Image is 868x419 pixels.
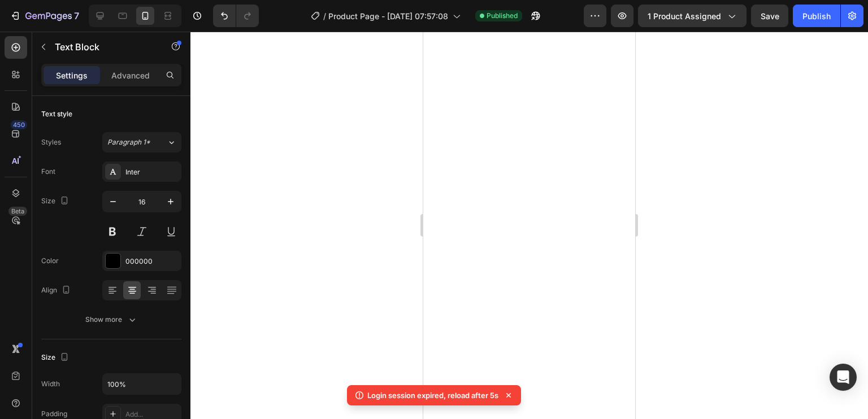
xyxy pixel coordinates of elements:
[793,5,840,27] button: Publish
[125,167,179,177] div: Inter
[328,10,448,22] span: Product Page - [DATE] 07:57:08
[41,283,73,298] div: Align
[56,69,88,81] p: Settings
[802,10,831,22] div: Publish
[107,137,150,147] span: Paragraph 1*
[41,109,72,119] div: Text style
[41,194,71,209] div: Size
[5,5,84,27] button: 7
[487,11,518,21] span: Published
[102,132,181,152] button: Paragraph 1*
[41,167,55,177] div: Font
[103,374,181,394] input: Auto
[41,350,71,365] div: Size
[11,120,27,129] div: 450
[751,5,788,27] button: Save
[638,5,747,27] button: 1 product assigned
[41,409,67,419] div: Padding
[761,11,779,21] span: Save
[323,10,326,22] span: /
[367,390,498,401] p: Login session expired, reload after 5s
[648,10,721,22] span: 1 product assigned
[213,5,259,27] div: Undo/Redo
[125,256,179,267] div: 000000
[423,32,635,419] iframe: Design area
[830,364,857,391] div: Open Intercom Messenger
[55,40,151,54] p: Text Block
[85,314,138,325] div: Show more
[41,379,60,389] div: Width
[111,69,150,81] p: Advanced
[8,207,27,216] div: Beta
[41,309,181,330] button: Show more
[74,9,79,23] p: 7
[41,256,59,266] div: Color
[41,137,61,147] div: Styles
